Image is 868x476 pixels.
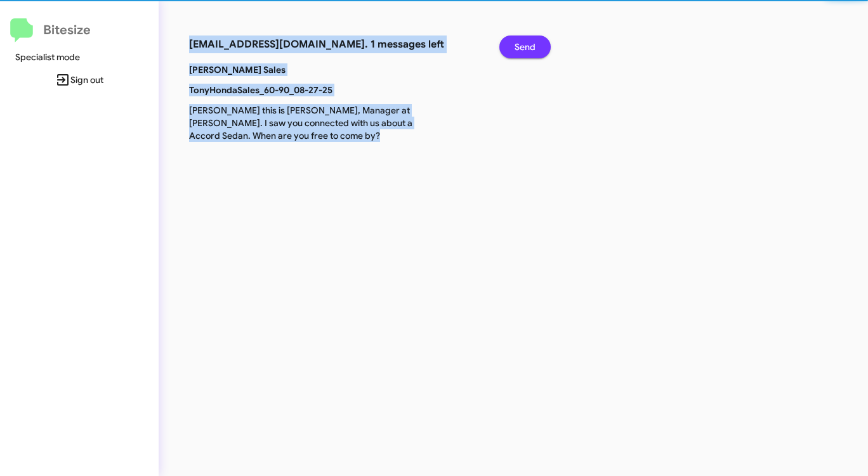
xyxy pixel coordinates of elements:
[515,35,536,58] span: Send
[10,68,148,91] span: Sign out
[499,35,551,58] button: Send
[189,64,286,75] b: [PERSON_NAME] Sales
[189,35,480,53] h3: [EMAIL_ADDRESS][DOMAIN_NAME]. 1 messages left
[10,18,91,42] a: Bitesize
[180,104,428,142] p: [PERSON_NAME] this is [PERSON_NAME], Manager at [PERSON_NAME]. I saw you connected with us about ...
[189,84,332,96] b: TonyHondaSales_60-90_08-27-25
